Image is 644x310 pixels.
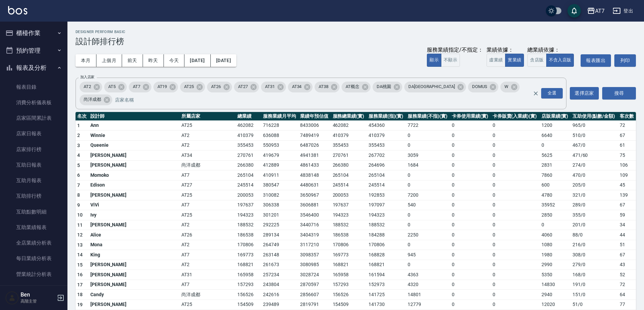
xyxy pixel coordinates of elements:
[261,83,279,90] span: AT31
[331,150,367,161] td: 270761
[3,110,65,126] a: 店家區間累計表
[540,150,571,161] td: 5625
[331,140,367,150] td: 355453
[77,282,83,287] span: 17
[406,230,450,240] td: 2250
[450,200,491,210] td: 0
[331,120,367,131] td: 462082
[540,87,564,100] button: Open
[450,220,491,230] td: 0
[373,83,395,90] span: DA桃園
[406,180,450,190] td: 0
[331,220,367,230] td: 188532
[3,79,65,95] a: 報表目錄
[236,210,261,220] td: 194323
[546,54,574,67] button: 不含入店販
[571,112,618,121] th: 互助使用(點數/金額)
[3,95,65,110] a: 消費分析儀表板
[450,180,491,190] td: 0
[261,170,298,180] td: 410911
[77,242,83,248] span: 13
[450,131,491,141] td: 0
[491,190,540,200] td: 0
[581,54,611,67] a: 報表匯出
[441,54,460,67] button: 不顯示
[331,200,367,210] td: 197637
[89,170,180,180] td: Momoko
[77,172,80,178] span: 6
[491,150,540,161] td: 0
[76,30,636,34] h2: Designer Perform Basic
[450,250,491,260] td: 0
[618,230,636,240] td: 44
[8,6,27,15] img: Logo
[491,240,540,250] td: 0
[298,210,331,220] td: 3546400
[571,250,618,260] td: 308 / 0
[77,252,83,257] span: 14
[80,94,112,105] div: 尚洋成都
[540,200,571,210] td: 35952
[236,240,261,250] td: 170806
[331,250,367,260] td: 169773
[331,112,367,121] th: 服務總業績(實)
[211,54,236,67] button: [DATE]
[404,82,466,92] div: DA[GEOGRAPHIC_DATA]
[540,160,571,170] td: 2831
[367,112,406,121] th: 服務業績(指)(實)
[367,220,406,230] td: 188532
[261,131,298,141] td: 636088
[77,272,83,277] span: 16
[180,210,236,220] td: AT25
[261,250,298,260] td: 263148
[491,220,540,230] td: 0
[571,120,618,131] td: 965 / 0
[180,220,236,230] td: AT2
[180,83,198,90] span: AT25
[331,190,367,200] td: 200053
[104,82,127,92] div: AT5
[180,170,236,180] td: AT7
[571,160,618,170] td: 274 / 0
[207,82,232,92] div: AT26
[298,160,331,170] td: 4861433
[3,282,65,298] a: 營業項目月分析表
[468,82,498,92] div: DOMUS
[540,220,571,230] td: 0
[77,152,80,158] span: 4
[77,212,83,218] span: 10
[77,232,83,237] span: 12
[236,112,261,121] th: 總業績
[236,180,261,190] td: 245514
[3,157,65,173] a: 互助日報表
[450,170,491,180] td: 0
[450,120,491,131] td: 0
[571,170,618,180] td: 470 / 0
[571,200,618,210] td: 289 / 0
[531,89,540,98] button: Clear
[261,112,298,121] th: 服務業績月平均
[367,240,406,250] td: 170806
[180,160,236,170] td: 尚洋成都
[3,204,65,220] a: 互助點數明細
[3,235,65,251] a: 全店業績分析表
[184,54,210,67] button: [DATE]
[491,160,540,170] td: 0
[367,140,406,150] td: 355453
[3,173,65,188] a: 互助月報表
[298,170,331,180] td: 4838148
[491,200,540,210] td: 0
[618,250,636,260] td: 67
[491,230,540,240] td: 0
[427,47,483,54] div: 服務業績指定/不指定：
[404,83,459,90] span: DA[GEOGRAPHIC_DATA]
[367,250,406,260] td: 168828
[618,190,636,200] td: 139
[618,180,636,190] td: 45
[96,54,122,67] button: 上個月
[180,180,236,190] td: AT27
[610,5,636,17] button: 登出
[261,220,298,230] td: 292225
[540,250,571,260] td: 1980
[500,83,513,90] span: W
